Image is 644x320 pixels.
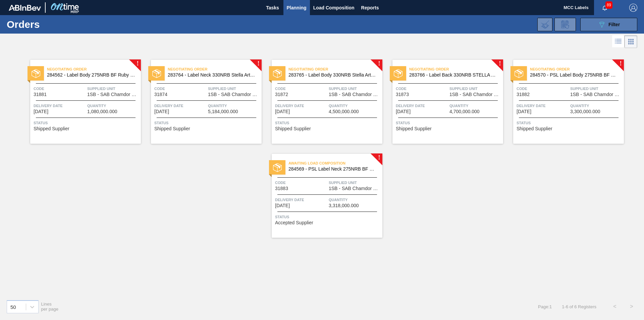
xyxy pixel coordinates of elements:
[449,85,501,92] span: Supplied Unit
[517,92,530,97] span: 31882
[168,73,256,78] span: 283764 - Label Neck 330NRB Stella Artois Pack U
[47,66,141,73] span: Negotiating Order
[329,92,381,97] span: 1SB - SAB Chamdor Brewery
[154,102,206,109] span: Delivery Date
[449,102,501,109] span: Quantity
[34,102,86,109] span: Delivery Date
[87,102,139,109] span: Quantity
[329,179,381,186] span: Supplied Unit
[275,85,327,92] span: Code
[608,22,620,27] span: Filter
[515,69,523,78] img: status
[329,196,381,203] span: Quantity
[606,298,623,315] button: <
[47,73,136,78] span: 284562 - Label Body 275NRB BF Ruby PU
[275,179,327,186] span: Code
[87,109,117,114] span: 1,080,000.000
[396,120,501,126] span: Status
[329,203,359,208] span: 3,318,000.000
[329,102,381,109] span: Quantity
[612,35,625,48] div: List Vision
[570,102,622,109] span: Quantity
[20,60,141,144] a: !statusNegotiating Order284562 - Label Body 275NRB BF Ruby PUCode31881Supplied Unit1SB - SAB Cham...
[34,109,48,114] span: 09/20/2025
[208,109,238,114] span: 5,184,000.000
[538,304,552,309] span: Page : 1
[168,66,262,73] span: Negotiating Order
[32,69,40,78] img: status
[396,92,409,97] span: 31873
[503,60,624,144] a: !statusNegotiating Order284570 - PSL Label Body 275NRB BF Strawb Rouge PUCode31882Supplied Unit1S...
[409,66,503,73] span: Negotiating Order
[288,160,382,167] span: Awaiting Load Composition
[275,214,381,220] span: Status
[409,73,498,78] span: 283766 - Label Back 330NRB STELLA ARTOIS PU
[623,298,640,315] button: >
[517,85,569,92] span: Code
[537,18,552,31] div: Import Order Negotiation
[87,92,139,97] span: 1SB - SAB Chamdor Brewery
[394,69,402,78] img: status
[154,85,206,92] span: Code
[275,220,313,225] span: Accepted Supplier
[275,126,311,131] span: Shipped Supplier
[154,120,260,126] span: Status
[154,92,167,97] span: 31874
[570,92,622,97] span: 1SB - SAB Chamdor Brewery
[517,109,531,114] span: 09/24/2025
[9,5,41,11] img: TNhmsLtSVTkK8tSr43FrP2fwEKptu5GPRR3wAAAABJRU5ErkJggg==
[275,203,290,208] span: 09/24/2025
[570,85,622,92] span: Supplied Unit
[449,109,480,114] span: 4,700,000.000
[87,85,139,92] span: Supplied Unit
[208,92,260,97] span: 1SB - SAB Chamdor Brewery
[41,302,59,312] span: Lines per page
[517,102,569,109] span: Delivery Date
[275,120,381,126] span: Status
[313,4,355,12] span: Load Composition
[154,109,169,114] span: 09/22/2025
[396,126,432,131] span: Shipped Supplier
[273,163,282,172] img: status
[517,126,552,131] span: Shipped Supplier
[288,73,377,78] span: 283765 - Label Body 330NRB Stella Artois Pack U
[329,85,381,92] span: Supplied Unit
[517,120,622,126] span: Status
[10,304,16,310] div: 50
[288,66,382,73] span: Negotiating Order
[34,126,69,131] span: Shipped Supplier
[580,18,637,31] button: Filter
[275,186,288,191] span: 31883
[7,20,107,28] h1: Orders
[396,85,448,92] span: Code
[287,4,307,12] span: Planning
[154,126,190,131] span: Shipped Supplier
[275,109,290,114] span: 09/22/2025
[570,109,600,114] span: 3,300,000.000
[265,4,280,12] span: Tasks
[449,92,501,97] span: 1SB - SAB Chamdor Brewery
[208,102,260,109] span: Quantity
[275,196,327,203] span: Delivery Date
[275,102,327,109] span: Delivery Date
[605,1,612,9] span: 89
[530,73,619,78] span: 284570 - PSL Label Body 275NRB BF Strawb Rouge PU
[141,60,262,144] a: !statusNegotiating Order283764 - Label Neck 330NRB Stella Artois Pack UCode31874Supplied Unit1SB ...
[262,60,382,144] a: !statusNegotiating Order283765 - Label Body 330NRB Stella Artois Pack UCode31872Supplied Unit1SB ...
[273,69,282,78] img: status
[34,85,86,92] span: Code
[262,154,382,238] a: !statusAwaiting Load Composition284569 - PSL Label Neck 275NRB BF Strawb Rouge PUCode31883Supplie...
[329,109,359,114] span: 4,500,000.000
[396,102,448,109] span: Delivery Date
[208,85,260,92] span: Supplied Unit
[625,35,637,48] div: Card Vision
[554,18,576,31] div: Order Review Request
[361,4,379,12] span: Reports
[34,92,47,97] span: 31881
[629,4,637,12] img: Logout
[329,186,381,191] span: 1SB - SAB Chamdor Brewery
[530,66,624,73] span: Negotiating Order
[562,304,596,309] span: 1 - 6 of 6 Registers
[152,69,161,78] img: status
[34,120,139,126] span: Status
